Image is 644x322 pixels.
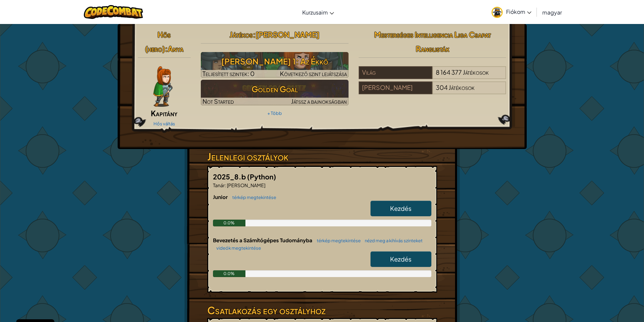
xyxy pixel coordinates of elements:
span: [PERSON_NAME] [256,30,319,39]
div: Világ [359,66,432,79]
div: [PERSON_NAME] [359,81,432,94]
img: CodeCombat logo [84,5,143,19]
a: + Több [267,110,282,116]
img: avatar [492,7,503,18]
span: Következő szint lejátszása [280,70,347,77]
div: 0.0% [213,270,246,277]
img: Golden Goal [201,80,349,105]
span: Kezdés [390,204,411,212]
span: Bevezetés a Számítógépes Tudományba [213,237,313,243]
span: Anya [168,44,184,53]
a: Golden GoalNot StartedJátssz a bajnokságban [201,80,349,105]
a: Világ8 164 377Játékosok [359,73,506,80]
a: térkép megtekintése [313,238,361,243]
span: : [165,44,168,53]
a: nézd meg a kihívás szinteket [361,238,423,243]
span: : [225,182,226,188]
span: Kapitány [151,108,177,118]
span: Játékosok [449,83,475,91]
span: 304 [436,83,448,91]
a: Hős váltás [153,121,175,126]
span: Kurzusaim [302,9,328,16]
a: magyar [539,3,565,21]
span: Kezdés [390,255,411,263]
a: videók megtekintése [213,245,261,251]
img: JR Pálya 1: Az Ékkő [201,52,349,78]
h3: Csatlakozás egy osztályhoz [207,303,437,318]
span: Not Started [202,97,234,105]
span: Mesterséges Intelligencia Liga Csapat Ranglisták [374,30,491,53]
span: 2025_8.b [213,172,247,181]
span: (Python) [247,172,276,181]
a: Fiókom [488,1,535,23]
div: 0.0% [213,220,246,226]
span: Játékosok [463,68,489,76]
span: Hős (hero) [145,30,171,53]
span: : [253,30,256,39]
h3: Jelenlegi osztályok [207,149,437,164]
span: Fiókom [506,8,531,15]
span: Játssz a bajnokságban [291,97,347,105]
a: [PERSON_NAME]304Játékosok [359,88,506,96]
span: Játékos [230,30,253,39]
span: magyar [542,9,562,16]
span: [PERSON_NAME] [226,182,265,188]
span: Teljesített szintek: 0 [202,70,255,77]
span: Junior [213,194,229,200]
h3: [PERSON_NAME] 1: Az Ékkő [201,54,349,69]
a: térkép megtekintése [229,195,276,200]
a: Következő szint lejátszása [201,52,349,78]
h3: Golden Goal [201,81,349,97]
span: 8 164 377 [436,68,462,76]
a: Kurzusaim [299,3,337,21]
span: Tanár [213,182,225,188]
img: captain-pose.png [153,66,172,107]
